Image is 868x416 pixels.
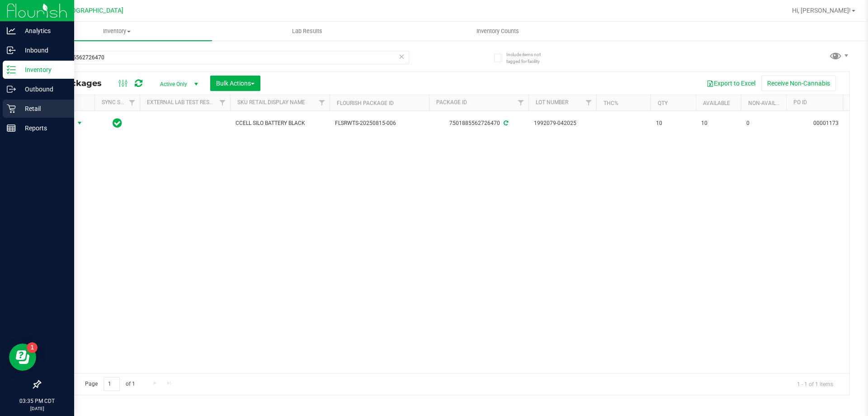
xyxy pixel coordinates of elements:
[104,377,120,391] input: 1
[656,119,690,128] span: 10
[7,26,16,35] inline-svg: Analytics
[793,99,807,105] a: PO ID
[813,120,839,126] a: 00001173
[102,99,137,105] a: Sync Status
[502,120,508,126] span: Sync from Compliance System
[22,22,212,41] a: Inventory
[47,78,111,88] span: All Packages
[7,104,16,113] inline-svg: Retail
[16,64,70,75] p: Inventory
[9,344,36,371] iframe: Resource center
[746,119,781,128] span: 0
[761,76,836,91] button: Receive Non-Cannabis
[581,95,596,110] a: Filter
[210,76,260,91] button: Bulk Actions
[514,95,528,110] a: Filter
[701,119,736,128] span: 10
[335,119,424,128] span: FLSRWTS-20250815-006
[4,405,70,412] p: [DATE]
[790,377,840,391] span: 1 - 1 of 1 items
[16,84,70,95] p: Outbound
[16,25,70,36] p: Analytics
[464,27,531,35] span: Inventory Counts
[22,27,212,35] span: Inventory
[16,103,70,114] p: Retail
[534,119,591,128] span: 1992079-042025
[701,76,761,91] button: Export to Excel
[428,119,530,128] div: 7501885562726470
[748,100,788,106] a: Non-Available
[216,80,255,87] span: Bulk Actions
[125,95,140,110] a: Filter
[236,119,324,128] span: CCELL SILO BATTERY BLACK
[7,65,16,74] inline-svg: Inventory
[536,99,568,105] a: Lot Number
[74,117,85,129] span: select
[506,51,552,65] span: Include items not tagged for facility
[212,22,402,41] a: Lab Results
[436,99,467,105] a: Package ID
[16,45,70,56] p: Inbound
[4,397,70,405] p: 03:35 PM CDT
[40,51,409,64] input: Search Package ID, Item Name, SKU, Lot or Part Number...
[792,7,851,14] span: Hi, [PERSON_NAME]!
[77,377,142,391] span: Page of 1
[27,342,38,353] iframe: Resource center unread badge
[7,46,16,55] inline-svg: Inbound
[215,95,230,110] a: Filter
[61,7,123,14] span: [GEOGRAPHIC_DATA]
[703,100,730,106] a: Available
[658,100,668,106] a: Qty
[16,123,70,134] p: Reports
[147,99,218,105] a: External Lab Test Result
[237,99,305,105] a: Sku Retail Display Name
[280,27,335,35] span: Lab Results
[7,85,16,94] inline-svg: Outbound
[402,22,593,41] a: Inventory Counts
[398,51,405,62] span: Clear
[113,117,122,129] span: In Sync
[337,100,394,106] a: Flourish Package ID
[315,95,330,110] a: Filter
[7,124,16,133] inline-svg: Reports
[604,100,618,106] a: THC%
